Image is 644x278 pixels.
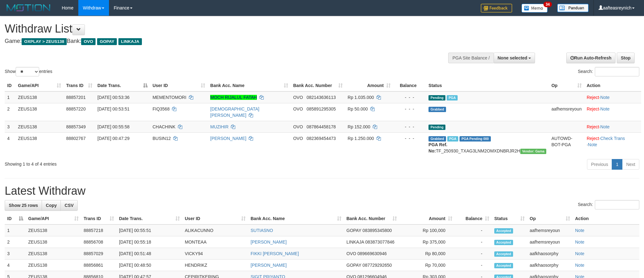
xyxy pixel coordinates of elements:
a: Reject [587,136,599,141]
td: 2 [5,103,15,121]
span: Show 25 rows [9,203,38,208]
span: Copy 082369454473 to clipboard [307,136,336,141]
th: ID: activate to sort column descending [5,213,26,224]
td: [DATE] 00:51:48 [117,248,182,260]
a: [PERSON_NAME] [210,136,246,141]
span: Rp 1.035.000 [348,95,374,100]
th: Balance [393,80,426,91]
th: Bank Acc. Number: activate to sort column ascending [291,80,345,91]
div: - - - [396,135,423,142]
th: Bank Acc. Name: activate to sort column ascending [208,80,291,91]
td: AUTOWD-BOT-PGA [549,132,584,157]
span: Copy 087864458178 to clipboard [307,124,336,129]
td: [DATE] 00:55:51 [117,224,182,236]
a: [PERSON_NAME] [251,263,287,268]
td: TF_250930_TXAG3LNM2OMXDNBRJR2H [426,132,549,157]
span: Accepted [494,263,513,268]
td: ZEUS138 [26,260,81,271]
th: Game/API: activate to sort column ascending [26,213,81,224]
span: OVO [293,95,303,100]
td: VICKY94 [182,248,248,260]
h1: Latest Withdraw [5,185,639,197]
span: PGA Pending [460,136,491,142]
span: 34 [543,2,552,7]
span: GOPAY [346,263,361,268]
a: Reject [587,124,599,129]
img: MOTION_logo.png [5,3,52,13]
th: Balance: activate to sort column ascending [455,213,492,224]
img: Feedback.jpg [481,4,512,13]
span: GOPAY [97,38,117,45]
th: Game/API: activate to sort column ascending [15,80,64,91]
td: aafkhaosorphy [527,248,573,260]
td: Rp 80,000 [399,248,455,260]
th: Bank Acc. Number: activate to sort column ascending [344,213,399,224]
div: - - - [396,94,423,100]
td: 1 [5,91,15,103]
div: - - - [396,106,423,112]
td: · [584,91,641,103]
td: [DATE] 00:55:18 [117,236,182,248]
span: None selected [498,55,527,60]
a: Copy [42,200,61,211]
a: Run Auto-Refresh [566,53,615,63]
th: ID [5,80,15,91]
th: Amount: activate to sort column ascending [345,80,393,91]
td: · [584,103,641,121]
span: FIQ3568 [153,106,169,111]
td: 88856861 [81,260,117,271]
a: Previous [587,159,612,170]
td: 4 [5,132,15,157]
td: HENDRIKZ [182,260,248,271]
span: Copy 089669630946 to clipboard [357,251,387,256]
h1: Withdraw List [5,23,423,35]
a: Note [575,239,584,245]
span: Copy 082143636113 to clipboard [307,95,336,100]
button: None selected [494,53,535,63]
td: ZEUS138 [15,103,64,121]
td: ZEUS138 [15,121,64,132]
th: Action [573,213,639,224]
td: - [455,236,492,248]
a: CSV [60,200,78,211]
span: [DATE] 00:47:29 [97,136,129,141]
td: aafhemsreyoun [527,224,573,236]
span: MEMENTOMORI [153,95,186,100]
span: LINKAJA [346,239,364,245]
a: Note [575,263,584,268]
th: Trans ID: activate to sort column ascending [64,80,95,91]
td: ZEUS138 [26,224,81,236]
a: Note [600,124,610,129]
td: MONTEAA [182,236,248,248]
span: Grabbed [428,136,446,142]
td: aafhemsreyoun [527,236,573,248]
span: Copy 085891295305 to clipboard [307,106,336,111]
span: [DATE] 00:55:58 [97,124,129,129]
select: Showentries [16,67,39,76]
span: Marked by aafsreyleap [447,95,458,100]
td: Rp 375,000 [399,236,455,248]
span: Copy 083873077846 to clipboard [365,239,394,245]
span: Pending [428,125,445,130]
td: 3 [5,248,26,260]
img: panduan.png [557,4,589,12]
img: Button%20Memo.svg [522,4,548,13]
a: Note [575,251,584,256]
td: 3 [5,121,15,132]
a: MUZIHIR [210,124,228,129]
span: 88802767 [66,136,86,141]
span: Vendor URL: https://trx31.1velocity.biz [520,149,547,154]
td: 88856708 [81,236,117,248]
td: 4 [5,260,26,271]
div: PGA Site Balance / [448,53,493,63]
td: 1 [5,224,26,236]
div: Showing 1 to 4 of 4 entries [5,158,264,167]
input: Search: [595,200,639,209]
td: 88857029 [81,248,117,260]
a: Reject [587,106,599,111]
a: Show 25 rows [5,200,42,211]
td: - [455,224,492,236]
span: OXPLAY > ZEUS138 [22,38,67,45]
td: - [455,248,492,260]
span: CHACHINK [153,124,175,129]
